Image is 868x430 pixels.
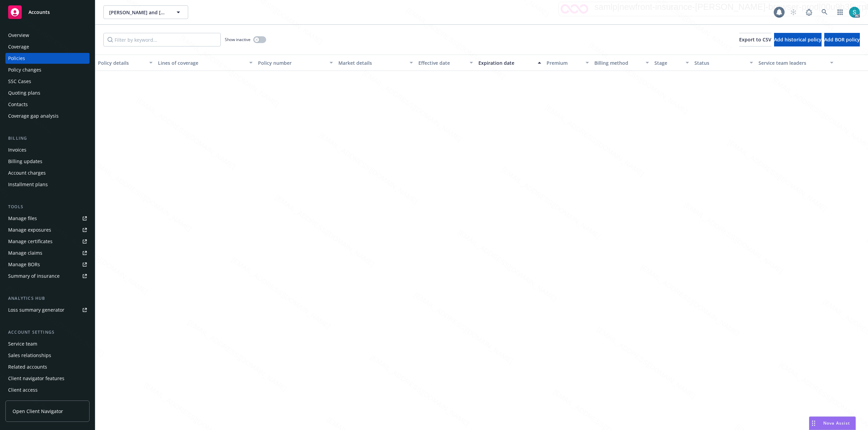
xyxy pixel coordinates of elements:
div: Tools [5,203,90,210]
a: Manage BORs [5,259,90,270]
div: Account charges [8,168,46,178]
button: Policy details [95,55,155,71]
button: Lines of coverage [155,55,255,71]
span: Export to CSV [739,36,771,43]
a: Quoting plans [5,87,90,98]
div: Contacts [8,99,28,110]
button: Effective date [416,55,476,71]
div: Billing [5,135,90,142]
a: Billing updates [5,156,90,167]
div: Drag to move [809,417,818,430]
div: Sales relationships [8,350,51,361]
div: Manage certificates [8,236,53,247]
div: Policy number [258,59,325,66]
div: Coverage gap analysis [8,111,59,121]
a: Overview [5,30,90,41]
button: Billing method [592,55,652,71]
button: Add historical policy [774,33,822,46]
div: Loss summary generator [8,305,64,315]
a: Installment plans [5,179,90,190]
a: Coverage gap analysis [5,111,90,121]
span: Add historical policy [774,36,822,43]
span: Open Client Navigator [13,408,63,415]
span: Accounts [28,9,50,15]
a: Account charges [5,168,90,178]
a: Start snowing [787,5,800,19]
a: Manage claims [5,248,90,258]
div: Analytics hub [5,295,90,302]
div: Client access [8,385,38,395]
div: Summary of insurance [8,271,60,281]
div: Overview [8,30,29,41]
a: Manage files [5,213,90,224]
a: Summary of insurance [5,271,90,281]
div: Effective date [418,59,466,66]
a: Client navigator features [5,373,90,384]
button: Expiration date [476,55,544,71]
div: Quoting plans [8,87,40,98]
div: Manage files [8,213,37,224]
a: Invoices [5,144,90,155]
a: Manage certificates [5,236,90,247]
div: Service team leaders [758,59,826,66]
div: Billing updates [8,156,42,167]
a: Manage exposures [5,224,90,235]
div: Client navigator features [8,373,64,384]
a: Service team [5,338,90,349]
div: Premium [547,59,582,66]
div: Manage claims [8,248,42,258]
a: Coverage [5,41,90,52]
div: Account settings [5,329,90,336]
a: Contacts [5,99,90,110]
span: [PERSON_NAME] and [US_STATE][PERSON_NAME] (PL) [109,9,168,16]
a: Policies [5,53,90,64]
div: SSC Cases [8,76,31,87]
div: Stage [654,59,682,66]
div: Service team [8,338,37,349]
div: Policies [8,53,25,64]
a: Loss summary generator [5,305,90,315]
a: Accounts [5,3,90,22]
a: Search [818,5,831,19]
div: Policy details [98,59,145,66]
a: Report a Bug [802,5,816,19]
div: Related accounts [8,361,47,372]
button: [PERSON_NAME] and [US_STATE][PERSON_NAME] (PL) [103,5,188,19]
div: Lines of coverage [158,59,245,66]
div: Coverage [8,41,29,52]
div: Manage exposures [8,224,51,235]
img: photo [849,7,860,18]
input: Filter by keyword... [103,33,221,46]
div: Manage BORs [8,259,40,270]
span: Add BOR policy [824,36,860,43]
button: Add BOR policy [824,33,860,46]
button: Stage [652,55,692,71]
button: Policy number [255,55,335,71]
div: Billing method [594,59,642,66]
div: Invoices [8,144,26,155]
a: Client access [5,385,90,395]
a: Related accounts [5,361,90,372]
div: Installment plans [8,179,48,190]
button: Nova Assist [809,416,856,430]
div: Policy changes [8,64,41,75]
button: Status [692,55,756,71]
button: Service team leaders [756,55,836,71]
button: Premium [544,55,592,71]
a: SSC Cases [5,76,90,87]
div: Status [694,59,746,66]
span: Show inactive [225,37,251,42]
span: Nova Assist [823,420,850,426]
a: Sales relationships [5,350,90,361]
div: Market details [338,59,406,66]
a: Policy changes [5,64,90,75]
button: Export to CSV [739,33,771,46]
div: Expiration date [478,59,534,66]
a: Switch app [833,5,847,19]
button: Market details [336,55,416,71]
